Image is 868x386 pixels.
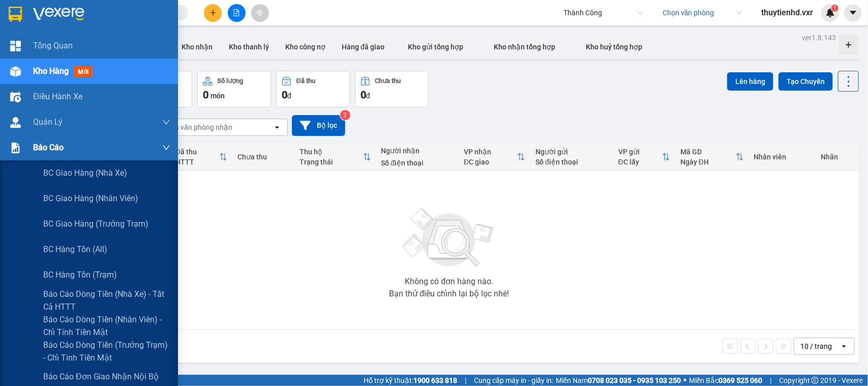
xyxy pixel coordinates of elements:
[840,342,848,350] svg: open
[618,148,662,156] div: VP gửi
[849,8,858,17] span: caret-down
[43,243,107,256] span: BC hàng tồn (all)
[494,43,555,51] span: Kho nhận tổng hợp
[295,144,376,171] th: Toggle SortBy
[203,89,208,101] span: 0
[375,77,401,85] div: Chưa thu
[779,72,833,91] button: Tạo Chuyến
[300,158,363,166] div: Trạng thái
[826,8,835,17] img: icon-new-feature
[277,35,334,59] button: Kho công nợ
[413,376,457,384] strong: 1900 633 818
[282,89,287,101] span: 0
[833,5,836,12] span: 1
[175,148,219,156] div: Đã thu
[831,5,839,12] sup: 1
[535,158,608,166] div: Số điện thoại
[170,144,232,171] th: Toggle SortBy
[197,71,271,107] button: Số lượng0món
[683,378,686,382] span: ⚪️
[361,89,366,101] span: 0
[43,268,117,281] span: BC hàng tồn (trạm)
[844,4,862,22] button: caret-down
[33,116,63,128] span: Quản Lý
[175,158,219,166] div: HTTT
[689,375,762,386] span: Miền Bắc
[233,9,240,16] span: file-add
[10,92,21,102] img: warehouse-icon
[74,66,93,77] span: mới
[221,35,277,59] button: Kho thanh lý
[9,7,22,22] img: logo-vxr
[218,77,244,85] div: Số lượng
[613,144,675,171] th: Toggle SortBy
[10,41,21,51] img: dashboard-icon
[474,375,553,386] span: Cung cấp máy in - giấy in:
[405,278,493,286] div: Không có đơn hàng nào.
[381,159,454,167] div: Số điện thoại
[408,43,463,51] span: Kho gửi tổng hợp
[340,110,350,120] sup: 2
[296,77,315,85] div: Đã thu
[800,341,832,351] div: 10 / trang
[334,35,393,59] button: Hàng đã giao
[535,148,608,156] div: Người gửi
[251,4,269,22] button: aim
[237,153,289,161] div: Chưa thu
[839,35,859,55] div: Tạo kho hàng mới
[43,217,148,230] span: BC giao hàng (trưởng trạm)
[10,143,21,153] img: solution-icon
[727,72,773,91] button: Lên hàng
[173,35,221,59] button: Kho nhận
[10,66,21,77] img: warehouse-icon
[680,148,735,156] div: Mã GD
[680,158,735,166] div: Ngày ĐH
[43,288,170,313] span: Báo cáo dòng tiền (nhà xe) - tất cả HTTT
[33,39,73,52] span: Tổng Quan
[355,71,429,107] button: Chưa thu0đ
[228,4,246,22] button: file-add
[465,375,466,386] span: |
[292,115,345,136] button: Bộ lọc
[556,375,681,386] span: Miền Nam
[770,375,771,386] span: |
[719,376,762,384] strong: 0369 525 060
[300,148,363,156] div: Thu hộ
[10,117,21,128] img: warehouse-icon
[812,377,819,384] span: copyright
[287,92,291,100] span: đ
[618,158,662,166] div: ĐC lấy
[753,6,821,19] span: thuytienhd.vxr
[588,376,681,384] strong: 0708 023 035 - 0935 103 250
[675,144,749,171] th: Toggle SortBy
[43,192,138,205] span: BC giao hàng (nhân viên)
[43,313,170,339] span: Báo cáo dòng tiền (nhân viên) - chỉ tính tiền mặt
[464,148,517,156] div: VP nhận
[43,167,127,179] span: BC giao hàng (nhà xe)
[563,5,643,20] span: Thành Công
[211,92,225,100] span: món
[33,66,69,76] span: Kho hàng
[33,141,64,154] span: Báo cáo
[802,32,836,43] div: ver 1.8.143
[162,122,232,132] div: Chọn văn phòng nhận
[389,290,509,298] div: Bạn thử điều chỉnh lại bộ lọc nhé!
[43,370,159,383] span: Báo cáo đơn giao nhận nội bộ
[276,71,350,107] button: Đã thu0đ
[209,9,217,16] span: plus
[398,202,500,273] img: svg+xml;base64,PHN2ZyBjbGFzcz0ibGlzdC1wbHVnX19zdmciIHhtbG5zPSJodHRwOi8vd3d3LnczLm9yZy8yMDAwL3N2Zy...
[754,153,811,161] div: Nhân viên
[256,9,263,16] span: aim
[43,339,170,364] span: Báo cáo dòng tiền (trưởng trạm) - chỉ tính tiền mặt
[821,153,854,161] div: Nhãn
[464,158,517,166] div: ĐC giao
[204,4,222,22] button: plus
[162,118,170,126] span: down
[33,90,82,103] span: Điều hành xe
[459,144,530,171] th: Toggle SortBy
[273,123,281,131] svg: open
[586,43,642,51] span: Kho huỷ tổng hợp
[364,375,457,386] span: Hỗ trợ kỹ thuật:
[381,147,454,155] div: Người nhận
[366,92,370,100] span: đ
